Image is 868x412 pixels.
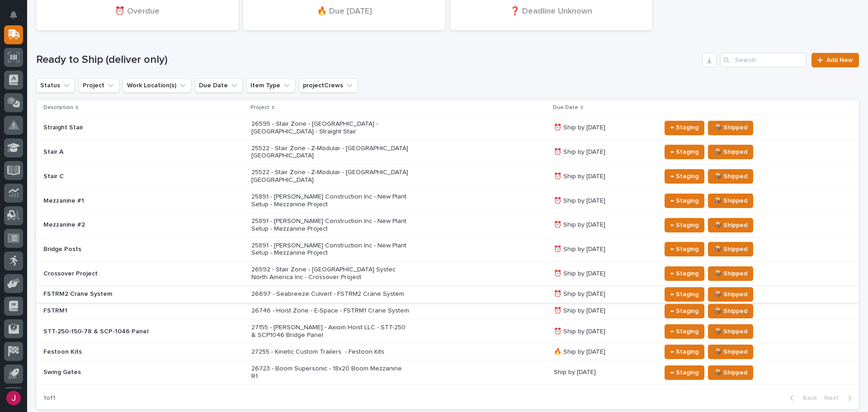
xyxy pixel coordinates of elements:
span: 📦 Shipped [714,195,747,206]
div: ❓ Deadline Unknown [466,6,637,25]
h1: Ready to Ship (deliver only) [36,53,698,66]
button: ← Staging [665,194,704,208]
p: ⏰ Ship by [DATE] [554,270,654,278]
p: FSTRM1 [43,307,202,315]
p: Crossover Project [43,270,202,278]
button: 📦 Shipped [708,242,753,256]
p: ⏰ Ship by [DATE] [554,197,654,205]
span: ← Staging [670,220,698,231]
tr: FSTRM126746 - Hoist Zone - E-Space - FSTRM1 Crane System⏰ Ship by [DATE]← Staging📦 Shipped [36,303,859,319]
button: Work Location(s) [123,78,191,93]
button: 📦 Shipped [708,304,753,318]
tr: Stair A25522 - Stair Zone - Z-Modular - [GEOGRAPHIC_DATA] [GEOGRAPHIC_DATA]⏰ Ship by [DATE]← Stag... [36,140,859,164]
p: 27155 - [PERSON_NAME] - Axiom Hoist LLC - STT-250 & SCP1046 Bridge Panel [251,324,410,339]
div: 🔥 Due [DATE] [259,6,430,25]
button: 📦 Shipped [708,365,753,380]
tr: Mezzanine #125891 - [PERSON_NAME] Construction Inc - New Plant Setup - Mezzanine Project⏰ Ship by... [36,189,859,213]
button: 📦 Shipped [708,345,753,359]
span: ← Staging [670,244,698,255]
span: ← Staging [670,122,698,133]
button: ← Staging [665,242,704,256]
p: FSTRM2 Crane System [43,290,202,298]
span: 📦 Shipped [714,220,747,231]
button: 📦 Shipped [708,169,753,184]
tr: Mezzanine #225891 - [PERSON_NAME] Construction Inc - New Plant Setup - Mezzanine Project⏰ Ship by... [36,213,859,237]
tr: Festoon Kits27255 - Kinetic Custom Trailers - Festoon Kits🔥 Ship by [DATE]← Staging📦 Shipped [36,344,859,360]
p: Description [43,103,73,113]
tr: Straight Stair26595 - Stair Zone - [GEOGRAPHIC_DATA] - [GEOGRAPHIC_DATA] - Straight Stair⏰ Ship b... [36,116,859,140]
p: ⏰ Ship by [DATE] [554,124,654,132]
p: Stair C [43,173,202,180]
button: ← Staging [665,169,704,184]
tr: Bridge Posts25891 - [PERSON_NAME] Construction Inc - New Plant Setup - Mezzanine Project⏰ Ship by... [36,237,859,262]
tr: Swing Gates26723 - Boom Supersonic - 18x20 Boom Mezzanine R1Ship by [DATE]← Staging📦 Shipped [36,360,859,385]
button: Notifications [4,5,23,24]
p: ⏰ Ship by [DATE] [554,221,654,229]
p: 26697 - Seabreeze Culvert - FSTRM2 Crane System [251,290,410,298]
p: Stair A [43,148,202,156]
p: 27255 - Kinetic Custom Trailers - Festoon Kits [251,348,410,356]
button: 📦 Shipped [708,121,753,135]
p: Straight Stair [43,124,202,132]
p: Mezzanine #2 [43,221,202,229]
tr: STT-250-150-78 & SCP-1046 Panel27155 - [PERSON_NAME] - Axiom Hoist LLC - STT-250 & SCP1046 Bridge... [36,319,859,344]
button: Item Type [246,78,295,93]
button: 📦 Shipped [708,266,753,281]
p: 25522 - Stair Zone - Z-Modular - [GEOGRAPHIC_DATA] [GEOGRAPHIC_DATA] [251,169,410,184]
button: ← Staging [665,345,704,359]
p: 25891 - [PERSON_NAME] Construction Inc - New Plant Setup - Mezzanine Project [251,242,410,257]
span: 📦 Shipped [714,171,747,182]
p: ⏰ Ship by [DATE] [554,290,654,298]
button: 📦 Shipped [708,194,753,208]
button: Status [36,78,75,93]
button: ← Staging [665,365,704,380]
span: 📦 Shipped [714,147,747,157]
span: Add New [826,57,853,63]
span: ← Staging [670,367,698,378]
p: 26592 - Stair Zone - [GEOGRAPHIC_DATA] Systec North America Inc - Crossover Project [251,266,410,281]
button: 📦 Shipped [708,145,753,159]
span: 📦 Shipped [714,367,747,378]
button: 📦 Shipped [708,287,753,302]
span: Back [797,394,817,402]
p: ⏰ Ship by [DATE] [554,173,654,180]
span: 📦 Shipped [714,346,747,357]
p: Bridge Posts [43,246,202,253]
button: 📦 Shipped [708,324,753,339]
span: 📦 Shipped [714,244,747,255]
p: 🔥 Ship by [DATE] [554,348,654,356]
p: ⏰ Ship by [DATE] [554,307,654,315]
span: ← Staging [670,268,698,279]
p: 25522 - Stair Zone - Z-Modular - [GEOGRAPHIC_DATA] [GEOGRAPHIC_DATA] [251,145,410,160]
span: ← Staging [670,171,698,182]
p: Mezzanine #1 [43,197,202,205]
button: ← Staging [665,266,704,281]
input: Search [720,53,806,67]
button: ← Staging [665,324,704,339]
p: Ship by [DATE] [554,369,654,376]
span: ← Staging [670,289,698,300]
span: 📦 Shipped [714,268,747,279]
button: Next [821,394,859,402]
button: ← Staging [665,121,704,135]
p: Due Date [553,103,578,113]
p: 25891 - [PERSON_NAME] Construction Inc - New Plant Setup - Mezzanine Project [251,218,410,233]
p: STT-250-150-78 & SCP-1046 Panel [43,328,202,336]
p: Project [250,103,269,113]
a: Add New [811,53,859,67]
span: ← Staging [670,326,698,337]
p: ⏰ Ship by [DATE] [554,148,654,156]
span: 📦 Shipped [714,122,747,133]
button: ← Staging [665,287,704,302]
span: 📦 Shipped [714,306,747,317]
div: Notifications [11,11,23,25]
button: ← Staging [665,304,704,318]
p: 1 of 1 [36,387,63,409]
span: ← Staging [670,195,698,206]
p: 26595 - Stair Zone - [GEOGRAPHIC_DATA] - [GEOGRAPHIC_DATA] - Straight Stair [251,120,410,136]
p: Festoon Kits [43,348,202,356]
tr: FSTRM2 Crane System26697 - Seabreeze Culvert - FSTRM2 Crane System⏰ Ship by [DATE]← Staging📦 Shipped [36,286,859,303]
tr: Stair C25522 - Stair Zone - Z-Modular - [GEOGRAPHIC_DATA] [GEOGRAPHIC_DATA]⏰ Ship by [DATE]← Stag... [36,164,859,189]
button: ← Staging [665,145,704,159]
p: Swing Gates [43,369,202,376]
